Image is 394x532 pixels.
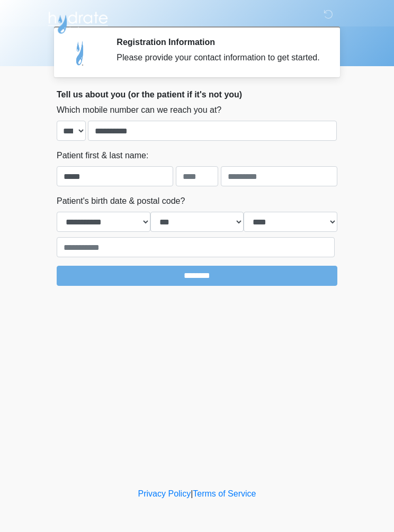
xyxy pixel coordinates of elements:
label: Patient first & last name: [57,149,148,162]
a: Privacy Policy [138,489,191,498]
img: Hydrate IV Bar - Flagstaff Logo [46,8,110,34]
a: | [191,489,193,498]
div: Please provide your contact information to get started. [117,51,321,64]
h2: Tell us about you (or the patient if it's not you) [57,89,337,100]
a: Terms of Service [193,489,256,498]
label: Which mobile number can we reach you at? [57,104,221,116]
img: Agent Avatar [65,37,96,69]
label: Patient's birth date & postal code? [57,195,185,208]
